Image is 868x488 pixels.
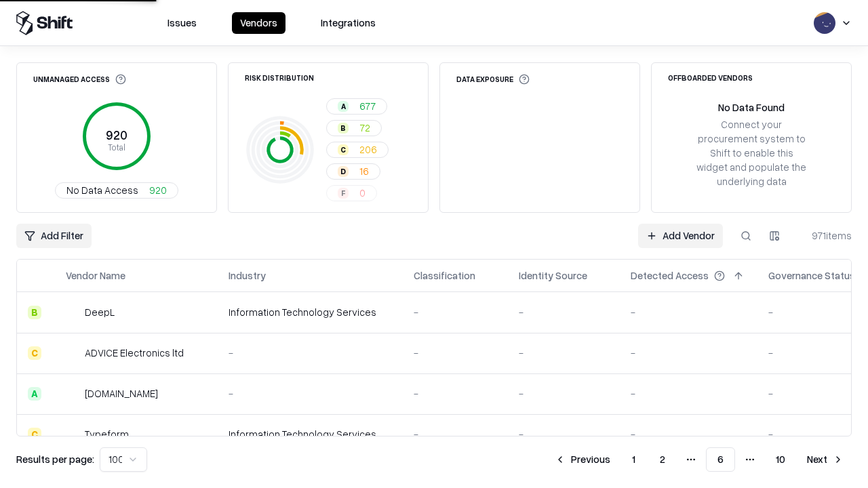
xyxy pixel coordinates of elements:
button: A677 [326,98,387,115]
div: Connect your procurement system to Shift to enable this widget and populate the underlying data [695,117,808,189]
div: B [28,306,41,319]
div: 971 items [797,228,852,243]
button: Integrations [313,12,384,34]
span: 920 [149,183,167,197]
img: ADVICE Electronics ltd [66,346,79,360]
div: - [631,386,747,401]
span: 677 [359,99,376,113]
div: Vendor Name [66,268,125,283]
img: cybersafe.co.il [66,387,79,401]
button: No Data Access920 [55,182,178,199]
div: Risk Distribution [245,74,314,81]
div: - [414,427,497,441]
button: 10 [765,447,796,472]
div: - [519,427,609,441]
tspan: Total [108,142,125,152]
button: 6 [706,447,735,472]
div: Typeform [85,427,129,441]
span: 206 [359,142,377,157]
div: No Data Found [718,100,785,115]
div: - [631,346,747,360]
div: ADVICE Electronics ltd [85,346,184,360]
div: Information Technology Services [229,305,392,319]
div: - [519,386,609,401]
button: C206 [326,142,389,158]
div: [DOMAIN_NAME] [85,386,158,401]
div: Offboarded Vendors [668,74,753,81]
div: A [338,101,349,112]
button: 2 [649,447,676,472]
button: 1 [621,447,646,472]
button: Next [799,447,852,472]
button: Issues [159,12,205,34]
button: Vendors [232,12,285,34]
div: Data Exposure [456,74,530,85]
nav: pagination [547,447,852,472]
div: Unmanaged Access [33,74,126,85]
div: - [414,346,497,360]
img: DeepL [66,306,79,319]
div: - [414,386,497,401]
div: - [631,305,747,319]
div: DeepL [85,305,115,319]
div: Identity Source [519,268,587,283]
span: 72 [359,121,370,135]
span: No Data Access [66,183,138,197]
p: Results per page: [16,452,94,466]
div: C [28,428,41,441]
div: - [519,346,609,360]
div: C [28,346,41,360]
div: C [338,144,349,155]
button: Add Filter [16,224,92,248]
button: D16 [326,163,380,180]
div: Detected Access [631,268,709,283]
div: - [519,305,609,319]
div: B [338,123,349,134]
span: 16 [359,164,369,178]
div: - [631,427,747,441]
div: - [414,305,497,319]
div: Governance Status [768,268,855,283]
div: Classification [414,268,475,283]
img: Typeform [66,428,79,441]
a: Add Vendor [638,224,723,248]
div: A [28,387,41,401]
div: Industry [229,268,266,283]
button: Previous [547,447,618,472]
button: B72 [326,120,382,136]
tspan: 920 [106,127,127,142]
div: - [229,386,392,401]
div: - [229,346,392,360]
div: D [338,166,349,177]
div: Information Technology Services [229,427,392,441]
